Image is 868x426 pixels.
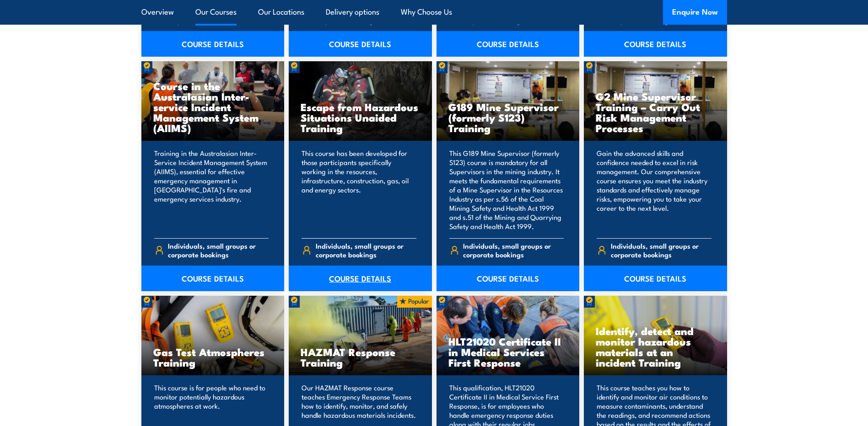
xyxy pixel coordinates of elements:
span: Individuals, small groups or corporate bookings [316,241,416,259]
a: COURSE DETAILS [289,31,432,57]
a: COURSE DETAILS [437,31,580,57]
span: Individuals, small groups or corporate bookings [463,241,564,259]
a: COURSE DETAILS [584,31,727,57]
h3: Gas Test Atmospheres Training [153,346,273,367]
a: COURSE DETAILS [141,266,285,291]
h3: Identify, detect and monitor hazardous materials at an incident Training [596,325,715,367]
a: COURSE DETAILS [289,266,432,291]
p: This G189 Mine Supervisor (formerly S123) course is mandatory for all Supervisors in the mining i... [449,149,564,231]
span: Individuals, small groups or corporate bookings [168,241,269,259]
p: This course has been developed for those participants specifically working in the resources, infr... [302,149,416,231]
p: Gain the advanced skills and confidence needed to excel in risk management. Our comprehensive cou... [597,149,712,231]
span: Individuals, small groups or corporate bookings [611,241,712,259]
h3: Escape from Hazardous Situations Unaided Training [301,101,420,133]
p: Training in the Australasian Inter-Service Incident Management System (AIIMS), essential for effe... [154,149,269,231]
a: COURSE DETAILS [437,266,580,291]
h3: Course in the Australasian Inter-service Incident Management System (AIIMS) [153,80,273,133]
h3: HLT21020 Certificate II in Medical Services First Response [448,336,568,367]
h3: G189 Mine Supervisor (formerly S123) Training [448,101,568,133]
h3: HAZMAT Response Training [301,346,420,367]
a: COURSE DETAILS [141,31,285,57]
h3: G2 Mine Supervisor Training – Carry Out Risk Management Processes [596,91,715,133]
a: COURSE DETAILS [584,266,727,291]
